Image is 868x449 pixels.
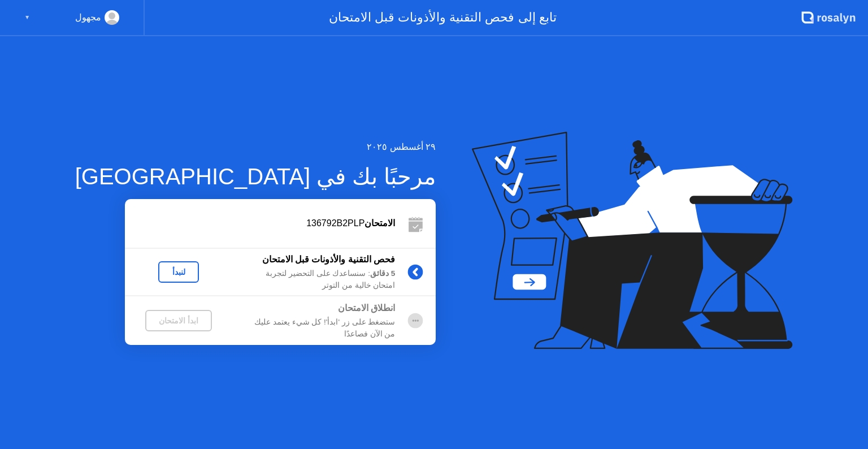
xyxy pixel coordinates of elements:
[262,254,396,264] b: فحص التقنية والأذونات قبل الامتحان
[150,316,207,325] div: ابدأ الامتحان
[24,10,30,25] div: ▼
[338,303,395,313] b: انطلاق الامتحان
[163,267,194,277] div: لنبدأ
[232,268,395,291] div: : سنساعدك على التحضير لتجربة امتحان خالية من التوتر
[145,310,212,331] button: ابدأ الامتحان
[232,317,395,340] div: ستضغط على زر 'ابدأ'! كل شيء يعتمد عليك من الآن فصاعدًا
[75,140,436,154] div: ٢٩ أغسطس ٢٠٢٥
[364,218,395,228] b: الامتحان
[75,159,436,193] div: مرحبًا بك في [GEOGRAPHIC_DATA]
[125,217,395,230] div: 136792B2PLP
[75,10,101,25] div: مجهول
[370,269,395,278] b: 5 دقائق
[158,261,199,283] button: لنبدأ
